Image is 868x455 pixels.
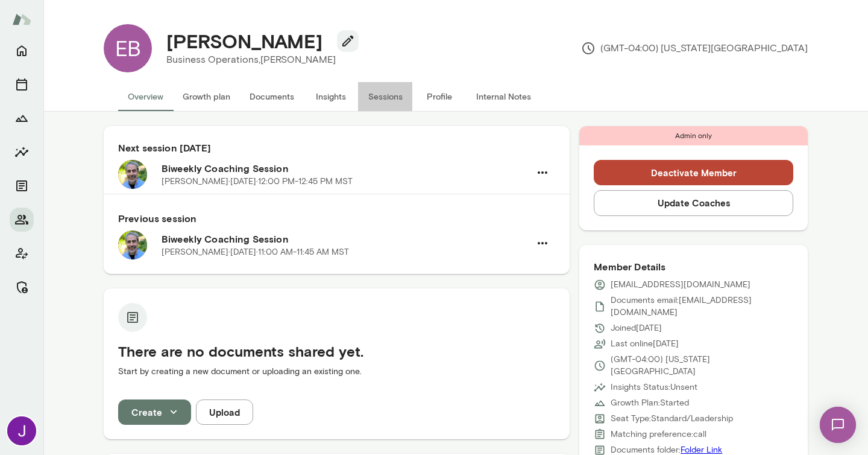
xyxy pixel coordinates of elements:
a: Folder Link [681,445,722,455]
div: EB [104,24,152,72]
button: Insights [304,82,358,111]
p: (GMT-04:00) [US_STATE][GEOGRAPHIC_DATA] [581,41,808,56]
img: Jocelyn Grodin [7,416,36,445]
h6: Biweekly Coaching Session [162,161,530,176]
button: Create [118,399,191,425]
button: Overview [118,82,173,111]
button: Client app [10,241,34,266]
button: Sessions [10,72,34,97]
h6: Member Details [594,259,793,274]
h4: [PERSON_NAME] [166,30,322,52]
p: [PERSON_NAME] · [DATE] · 12:00 PM-12:45 PM MST [162,176,353,188]
p: Last online [DATE] [611,338,679,350]
p: Business Operations, [PERSON_NAME] [166,52,349,67]
h6: Next session [DATE] [118,141,555,155]
p: Documents email: [EMAIL_ADDRESS][DOMAIN_NAME] [611,294,793,319]
button: Deactivate Member [594,160,793,185]
button: Growth plan [173,82,240,111]
button: Update Coaches [594,190,793,215]
p: [EMAIL_ADDRESS][DOMAIN_NAME] [611,279,750,291]
button: Sessions [358,82,412,111]
p: Seat Type: Standard/Leadership [611,413,733,425]
div: Admin only [579,126,808,145]
p: [PERSON_NAME] · [DATE] · 11:00 AM-11:45 AM MST [162,246,349,258]
button: Home [10,39,34,63]
button: Documents [240,82,304,111]
p: Matching preference: call [611,428,706,441]
h5: There are no documents shared yet. [118,342,555,361]
button: Manage [10,275,34,299]
h6: Previous session [118,211,555,226]
button: Upload [196,399,253,425]
button: Internal Notes [467,82,541,111]
img: Mento [12,8,31,31]
button: Insights [10,140,34,164]
p: Growth Plan: Started [611,397,689,409]
button: Documents [10,174,34,198]
p: (GMT-04:00) [US_STATE][GEOGRAPHIC_DATA] [611,354,793,378]
p: Joined [DATE] [611,322,662,334]
button: Profile [412,82,467,111]
p: Insights Status: Unsent [611,381,697,393]
button: Members [10,208,34,232]
button: Growth Plan [10,106,34,130]
p: Start by creating a new document or uploading an existing one. [118,366,555,378]
h6: Biweekly Coaching Session [162,232,530,246]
